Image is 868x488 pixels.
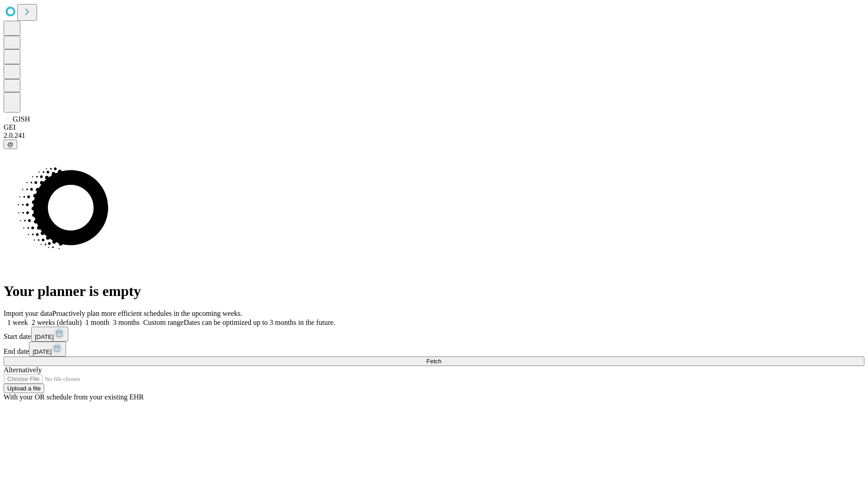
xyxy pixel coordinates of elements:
button: @ [4,140,17,149]
span: Dates can be optimized up to 3 months in the future. [184,319,335,326]
span: 1 month [85,319,109,326]
div: 2.0.241 [4,131,864,140]
div: End date [4,342,864,357]
span: Custom range [143,319,184,326]
button: [DATE] [29,342,66,357]
div: Start date [4,327,864,342]
button: [DATE] [31,327,68,342]
span: GJSH [13,115,30,123]
span: 1 week [7,319,28,326]
button: Fetch [4,357,864,366]
span: @ [7,141,14,148]
span: [DATE] [33,348,52,355]
span: 3 months [113,319,140,326]
div: GEI [4,123,864,131]
span: Fetch [426,358,441,365]
span: [DATE] [35,333,54,340]
span: Alternatively [4,366,42,374]
span: Proactively plan more efficient schedules in the upcoming weeks. [52,310,242,317]
h1: Your planner is empty [4,283,864,300]
span: 2 weeks (default) [32,319,82,326]
span: With your OR schedule from your existing EHR [4,393,144,401]
span: Import your data [4,310,52,317]
button: Upload a file [4,384,44,393]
